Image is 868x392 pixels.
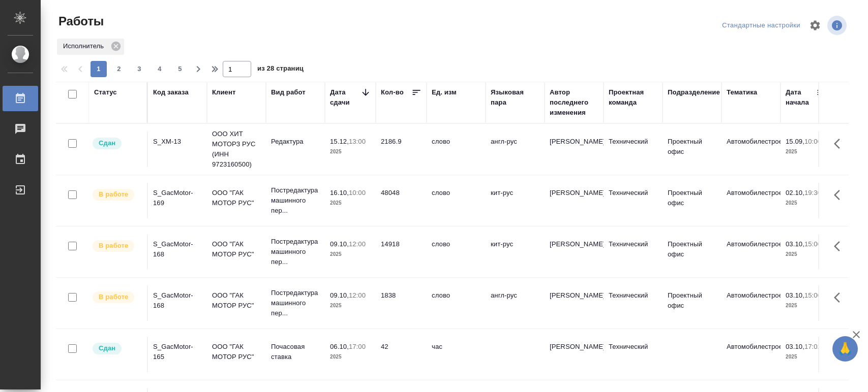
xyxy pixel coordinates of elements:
p: 03.10, [786,343,804,350]
button: Здесь прячутся важные кнопки [828,234,852,258]
td: Технический [604,132,663,167]
p: Автомобилестроение [727,290,775,301]
span: 2 [111,64,127,74]
div: S_GacMotor-169 [153,188,202,208]
button: 4 [152,61,168,77]
div: S_XM-13 [153,137,202,147]
div: Статус [94,87,117,97]
td: слово [427,285,486,321]
td: слово [427,234,486,270]
p: 2025 [786,147,826,157]
div: Дата сдачи [330,87,361,108]
td: [PERSON_NAME] [545,285,604,321]
td: 42 [376,337,427,372]
p: В работе [99,241,128,251]
p: 12:00 [349,240,366,248]
td: кит-рус [486,234,545,270]
p: 2025 [330,352,371,362]
p: Постредактура машинного пер... [271,237,320,267]
div: Подразделение [668,87,720,97]
span: Посмотреть информацию [827,16,849,35]
p: 15:00 [804,291,821,299]
div: Вид работ [271,87,306,97]
p: 17:00 [349,343,366,350]
p: 2025 [330,198,371,208]
p: 19:30 [804,189,821,197]
p: Автомобилестроение [727,342,775,352]
div: Исполнитель выполняет работу [92,188,142,202]
div: Исполнитель [57,39,124,55]
span: из 28 страниц [257,62,304,77]
p: Автомобилестроение [727,239,775,249]
span: 3 [131,64,147,74]
p: ООО "ГАК МОТОР РУС" [212,290,261,311]
td: 1838 [376,285,427,321]
p: Сдан [99,343,115,353]
p: 15.12, [330,138,349,145]
div: Клиент [212,87,235,97]
td: Технический [604,285,663,321]
td: час [427,337,486,372]
button: Здесь прячутся важные кнопки [828,183,852,207]
p: 02.10, [786,189,804,197]
div: Менеджер проверил работу исполнителя, передает ее на следующий этап [92,137,142,150]
button: 🙏 [832,336,858,362]
button: Здесь прячутся важные кнопки [828,285,852,310]
span: 4 [152,64,168,74]
td: слово [427,183,486,218]
div: Исполнитель выполняет работу [92,239,142,253]
p: 13:00 [349,138,366,145]
div: split button [720,18,803,34]
p: ООО ХИТ МОТОРЗ РУС (ИНН 9723160500) [212,129,261,170]
button: Здесь прячутся важные кнопки [828,337,852,361]
p: 10:00 [349,189,366,197]
div: S_GacMotor-168 [153,290,202,311]
td: [PERSON_NAME] [545,337,604,372]
td: Проектный офис [663,285,722,321]
div: Кол-во [381,87,404,97]
div: Исполнитель выполняет работу [92,290,142,304]
div: Дата начала [786,87,816,108]
p: 2025 [786,198,826,208]
p: 15:00 [804,240,821,248]
p: Автомобилестроение [727,137,775,147]
td: слово [427,132,486,167]
p: Постредактура машинного пер... [271,288,320,318]
p: ООО "ГАК МОТОР РУС" [212,188,261,208]
div: S_GacMotor-165 [153,342,202,362]
td: Технический [604,234,663,270]
p: Сдан [99,138,115,148]
div: Автор последнего изменения [550,87,598,118]
button: 5 [172,61,188,77]
p: 09.10, [330,291,349,299]
td: 14918 [376,234,427,270]
p: 2025 [786,352,826,362]
button: 3 [131,61,147,77]
td: [PERSON_NAME] [545,234,604,270]
div: Проектная команда [609,87,657,108]
p: 17:02 [804,343,821,350]
p: Исполнитель [63,41,107,51]
p: 2025 [330,147,371,157]
p: Постредактура машинного пер... [271,185,320,216]
p: В работе [99,292,128,302]
td: Технический [604,183,663,218]
td: Проектный офис [663,234,722,270]
p: 03.10, [786,240,804,248]
p: Автомобилестроение [727,188,775,198]
p: В работе [99,189,128,200]
p: 16.10, [330,189,349,197]
div: Языковая пара [491,87,540,108]
div: S_GacMotor-168 [153,239,202,259]
td: Технический [604,337,663,372]
p: 2025 [330,301,371,311]
p: Почасовая ставка [271,342,320,362]
p: Редактура [271,137,320,147]
td: Проектный офис [663,183,722,218]
p: 2025 [786,301,826,311]
p: 2025 [330,249,371,259]
p: ООО "ГАК МОТОР РУС" [212,342,261,362]
p: 03.10, [786,291,804,299]
p: 15.09, [786,138,804,145]
button: Здесь прячутся важные кнопки [828,132,852,156]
